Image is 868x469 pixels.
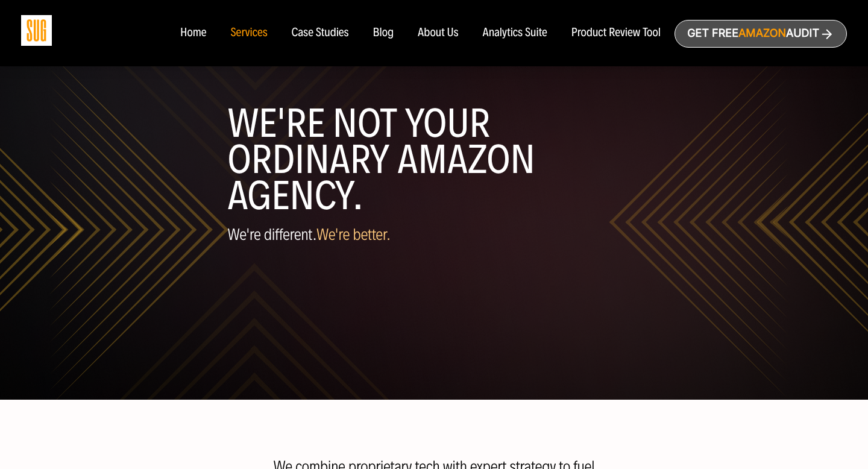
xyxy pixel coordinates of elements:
a: Home [180,27,206,40]
span: We're better. [316,225,391,244]
a: Analytics Suite [483,27,547,40]
h1: WE'RE NOT YOUR ORDINARY AMAZON AGENCY. [228,105,641,214]
a: Product Review Tool [571,27,661,40]
a: About Us [418,27,459,40]
a: Services [230,27,267,40]
a: Blog [373,27,394,40]
img: Sug [21,15,52,46]
a: Get freeAmazonAudit [675,20,847,48]
span: Amazon [738,27,786,40]
p: We're different. [228,226,641,244]
a: Case Studies [292,27,349,40]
